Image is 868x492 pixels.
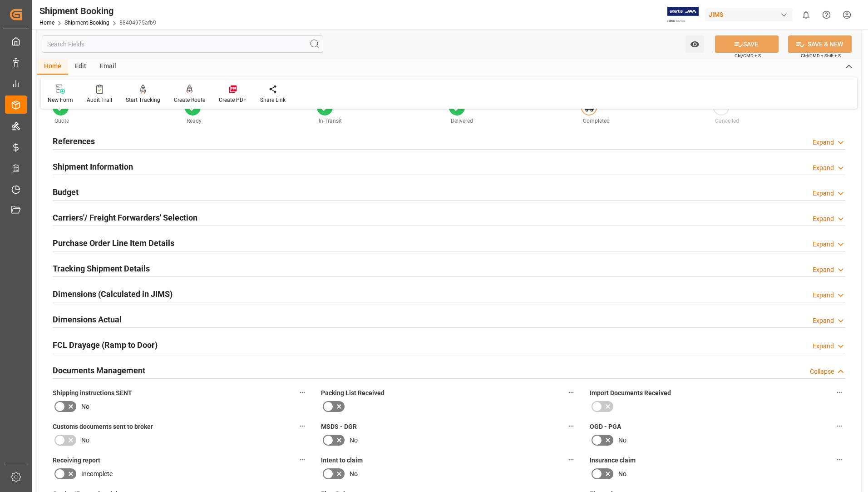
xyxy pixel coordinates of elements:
button: open menu [686,35,704,53]
h2: Dimensions (Calculated in JIMS) [53,288,173,300]
div: Expand [813,291,834,300]
div: Create Route [174,96,205,104]
h2: References [53,135,95,147]
button: SAVE & NEW [788,35,852,53]
button: Receiving report [296,454,308,466]
span: Incomplete [81,469,113,479]
span: OGD - PGA [590,422,621,432]
button: JIMS [705,6,796,23]
span: No [350,469,358,479]
div: Expand [813,265,834,275]
span: Import Documents Received [590,388,671,398]
button: OGD - PGA [833,420,845,432]
button: MSDS - DGR [565,420,577,432]
span: Cancelled [715,118,739,124]
h2: Shipment Information [53,161,133,173]
div: Collapse [810,367,834,377]
h2: FCL Drayage (Ramp to Door) [53,339,158,351]
span: Customs documents sent to broker [53,422,153,432]
span: No [618,436,626,445]
span: Delivered [451,118,473,124]
button: Customs documents sent to broker [296,420,308,432]
span: No [81,436,89,445]
button: Packing List Received [565,387,577,398]
span: No [618,469,626,479]
h2: Documents Management [53,364,145,377]
span: Intent to claim [321,456,363,465]
div: Audit Trail [87,96,112,104]
span: Ready [187,118,202,124]
span: No [350,436,358,445]
div: Create PDF [219,96,247,104]
div: Expand [813,240,834,249]
div: Expand [813,138,834,147]
span: Insurance claim [590,456,636,465]
button: SAVE [715,35,779,53]
span: Receiving report [53,456,100,465]
div: Start Tracking [126,96,160,104]
span: Completed [583,118,610,124]
span: Packing List Received [321,388,385,398]
button: Insurance claim [833,454,845,466]
div: Expand [813,316,834,326]
h2: Purchase Order Line Item Details [53,237,174,249]
h2: Dimensions Actual [53,313,122,326]
button: Intent to claim [565,454,577,466]
a: Shipment Booking [64,20,109,26]
div: New Form [48,96,73,104]
span: Shipping instructions SENT [53,388,132,398]
h2: Budget [53,186,79,198]
span: Ctrl/CMD + Shift + S [801,52,841,59]
div: JIMS [705,8,792,21]
span: Quote [54,118,69,124]
button: Shipping instructions SENT [296,387,308,398]
button: show 0 new notifications [796,5,816,25]
div: Home [37,59,68,75]
span: MSDS - DGR [321,422,357,432]
div: Edit [68,59,93,75]
div: Expand [813,341,834,351]
button: Help Center [816,5,837,25]
a: Home [39,20,54,26]
div: Email [93,59,123,75]
div: Expand [813,214,834,224]
span: Ctrl/CMD + S [735,52,761,59]
img: Exertis%20JAM%20-%20Email%20Logo.jpg_1722504956.jpg [667,7,699,23]
h2: Tracking Shipment Details [53,262,150,275]
button: Import Documents Received [833,387,845,398]
span: In-Transit [319,118,342,124]
div: Shipment Booking [39,4,156,18]
div: Share Link [260,96,286,104]
div: Expand [813,189,834,198]
div: Expand [813,163,834,173]
h2: Carriers'/ Freight Forwarders' Selection [53,211,197,224]
input: Search Fields [42,35,323,53]
span: No [81,402,89,412]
